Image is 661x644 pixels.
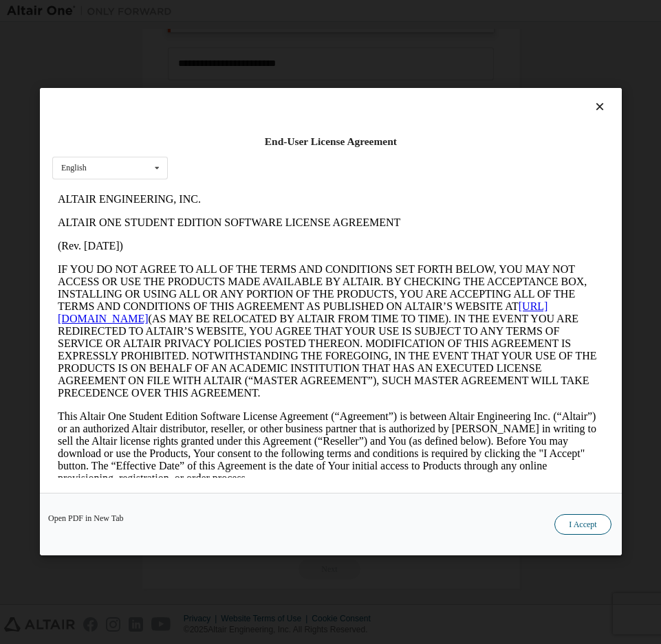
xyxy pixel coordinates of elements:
a: [URL][DOMAIN_NAME] [6,113,495,137]
p: (Rev. [DATE]) [6,52,552,65]
div: End-User License Agreement [52,135,609,148]
button: I Accept [554,515,611,535]
p: ALTAIR ENGINEERING, INC. [6,5,552,18]
p: This Altair One Student Edition Software License Agreement (“Agreement”) is between Altair Engine... [6,223,552,297]
a: Open PDF in New Tab [48,515,124,523]
div: English [61,164,87,173]
p: IF YOU DO NOT AGREE TO ALL OF THE TERMS AND CONDITIONS SET FORTH BELOW, YOU MAY NOT ACCESS OR USE... [6,76,552,212]
p: ALTAIR ONE STUDENT EDITION SOFTWARE LICENSE AGREEMENT [6,29,552,41]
